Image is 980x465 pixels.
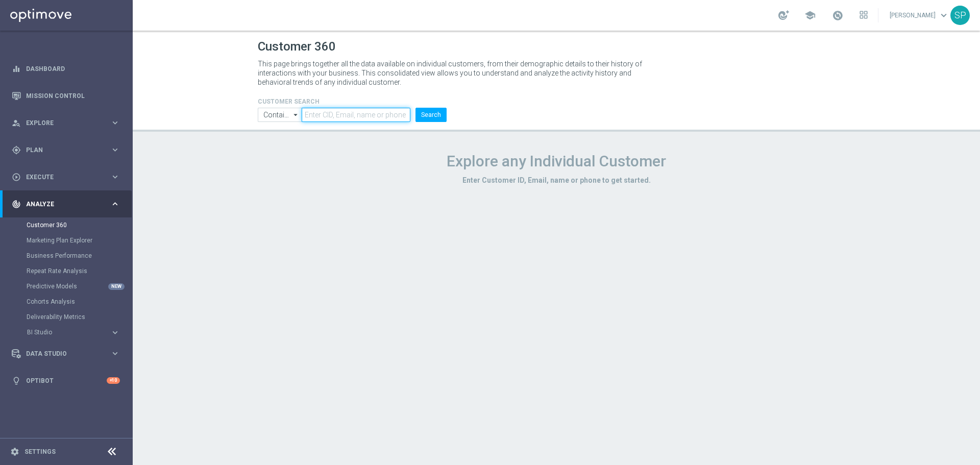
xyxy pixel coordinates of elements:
[27,329,100,335] span: BI Studio
[27,298,106,306] a: Cohorts Analysis
[12,145,110,155] div: Plan
[291,108,301,121] i: arrow_drop_down
[27,233,132,248] div: Marketing Plan Explorer
[10,447,19,456] i: settings
[12,118,21,128] i: person_search
[12,367,120,394] div: Optibot
[27,328,120,336] button: BI Studio keyboard_arrow_right
[110,118,120,128] i: keyboard_arrow_right
[12,173,110,182] div: Execute
[27,329,110,335] div: BI Studio
[26,201,110,207] span: Analyze
[12,64,21,74] i: equalizer
[804,10,816,21] span: school
[12,376,21,385] i: lightbulb
[110,145,120,155] i: keyboard_arrow_right
[27,221,106,229] a: Customer 360
[26,55,120,82] a: Dashboard
[12,82,120,109] div: Mission Control
[110,349,120,358] i: keyboard_arrow_right
[950,6,970,25] div: SP
[107,377,120,384] div: +10
[26,351,110,357] span: Data Studio
[108,283,125,290] div: NEW
[26,147,110,153] span: Plan
[11,350,120,358] button: Data Studio keyboard_arrow_right
[258,59,651,87] p: This page brings together all the data available on individual customers, from their demographic ...
[12,173,21,182] i: play_circle_outline
[12,145,21,155] i: gps_fixed
[12,200,110,209] div: Analyze
[11,92,120,100] button: Mission Control
[27,282,106,290] a: Predictive Models
[110,199,120,209] i: keyboard_arrow_right
[11,377,120,385] button: lightbulb Optibot +10
[889,8,950,23] a: [PERSON_NAME]keyboard_arrow_down
[27,248,132,263] div: Business Performance
[938,10,949,21] span: keyboard_arrow_down
[27,217,132,233] div: Customer 360
[27,309,132,325] div: Deliverability Metrics
[258,108,302,122] input: Contains
[27,252,106,260] a: Business Performance
[11,173,120,181] button: play_circle_outline Execute keyboard_arrow_right
[26,174,110,180] span: Execute
[110,172,120,182] i: keyboard_arrow_right
[415,108,447,122] button: Search
[27,236,106,244] a: Marketing Plan Explorer
[27,325,132,340] div: BI Studio
[11,65,120,73] button: equalizer Dashboard
[12,349,110,358] div: Data Studio
[11,119,120,127] button: person_search Explore keyboard_arrow_right
[11,146,120,154] button: gps_fixed Plan keyboard_arrow_right
[302,108,410,122] input: Enter CID, Email, name or phone
[110,328,120,337] i: keyboard_arrow_right
[26,367,107,394] a: Optibot
[24,449,56,455] a: Settings
[27,313,106,321] a: Deliverability Metrics
[26,82,120,109] a: Mission Control
[258,98,447,105] h4: CUSTOMER SEARCH
[27,279,132,294] div: Predictive Models
[26,120,110,126] span: Explore
[27,267,106,275] a: Repeat Rate Analysis
[12,55,120,82] div: Dashboard
[258,152,855,170] h1: Explore any Individual Customer
[27,263,132,279] div: Repeat Rate Analysis
[27,294,132,309] div: Cohorts Analysis
[258,39,855,54] h1: Customer 360
[258,176,855,185] h3: Enter Customer ID, Email, name or phone to get started.
[12,200,21,209] i: track_changes
[12,118,110,128] div: Explore
[11,200,120,208] button: track_changes Analyze keyboard_arrow_right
